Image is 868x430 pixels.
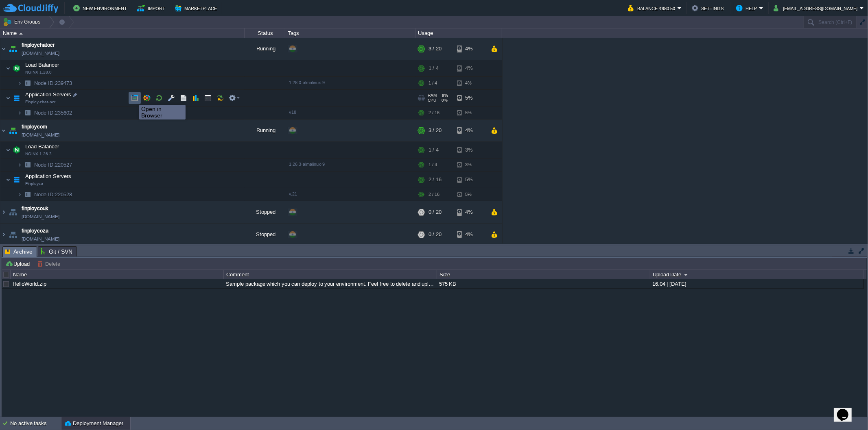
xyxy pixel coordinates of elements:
[7,38,19,60] img: AMDAwAAAACH5BAEAAAAALAAAAAABAAEAAAICRAEAOw==
[0,119,7,141] img: AMDAwAAAACH5BAEAAAAALAAAAAABAAEAAAICRAEAOw==
[429,119,442,141] div: 3 / 20
[22,77,33,89] img: AMDAwAAAACH5BAEAAAAALAAAAAABAAEAAAICRAEAOw==
[429,38,442,60] div: 3 / 20
[34,80,55,86] span: Node ID:
[224,279,436,289] div: Sample package which you can deploy to your environment. Feel free to delete and upload a package...
[289,110,296,115] span: v18
[33,80,73,87] a: Node ID:239473
[774,3,860,13] button: [EMAIL_ADDRESS][DOMAIN_NAME]
[3,3,58,13] img: CloudJiffy
[22,106,33,119] img: AMDAwAAAACH5BAEAAAAALAAAAAABAAEAAAICRAEAOw==
[429,224,442,245] div: 0 / 20
[457,119,483,141] div: 4%
[11,90,22,106] img: AMDAwAAAACH5BAEAAAAALAAAAAABAAEAAAICRAEAOw==
[25,181,43,186] span: Finployco
[651,270,863,279] div: Upload Date
[429,77,437,89] div: 1 / 4
[13,281,46,287] a: HelloWorld.zip
[34,162,55,168] span: Node ID:
[429,142,439,158] div: 1 / 4
[457,188,483,201] div: 5%
[22,49,59,57] a: [DOMAIN_NAME]
[33,109,73,116] span: 235602
[457,224,483,245] div: 4%
[24,143,60,150] a: Load BalancerNGINX 1.26.3
[10,417,61,430] div: No active tasks
[24,91,72,98] a: Application ServersFinploy-chat-ocr
[0,224,7,245] img: AMDAwAAAACH5BAEAAAAALAAAAAABAAEAAAICRAEAOw==
[137,3,168,13] button: Import
[457,106,483,119] div: 5%
[429,172,442,188] div: 2 / 16
[33,80,73,87] span: 239473
[245,224,285,245] div: Stopped
[17,106,22,119] img: AMDAwAAAACH5BAEAAAAALAAAAAABAAEAAAICRAEAOw==
[22,41,55,49] a: finploychatocr
[24,91,72,98] span: Application Servers
[11,142,22,158] img: AMDAwAAAACH5BAEAAAAALAAAAAABAAEAAAICRAEAOw==
[33,191,73,198] a: Node ID:220528
[33,191,73,198] span: 220528
[457,90,483,106] div: 5%
[416,28,502,38] div: Usage
[65,419,123,428] button: Deployment Manager
[437,279,649,289] div: 575 KB
[22,131,59,139] a: [DOMAIN_NAME]
[25,152,52,156] span: NGINX 1.26.3
[245,38,285,60] div: Running
[429,159,437,171] div: 1 / 4
[245,201,285,223] div: Stopped
[6,172,11,188] img: AMDAwAAAACH5BAEAAAAALAAAAAABAAEAAAICRAEAOw==
[457,77,483,89] div: 4%
[457,201,483,223] div: 4%
[834,397,860,422] iframe: chat widget
[245,28,285,38] div: Status
[6,60,11,76] img: AMDAwAAAACH5BAEAAAAALAAAAAABAAEAAAICRAEAOw==
[33,161,73,168] span: 220527
[457,142,483,158] div: 3%
[24,143,60,150] span: Load Balancer
[22,227,48,235] a: finploycoza
[22,213,59,221] a: [DOMAIN_NAME]
[1,28,244,38] div: Name
[457,38,483,60] div: 4%
[457,60,483,76] div: 4%
[22,235,59,243] a: [DOMAIN_NAME]
[17,188,22,201] img: AMDAwAAAACH5BAEAAAAALAAAAAABAAEAAAICRAEAOw==
[7,119,19,141] img: AMDAwAAAACH5BAEAAAAALAAAAAABAAEAAAICRAEAOw==
[25,100,55,104] span: Finploy-chat-ocr
[24,62,60,68] a: Load BalancerNGINX 1.28.0
[0,201,7,223] img: AMDAwAAAACH5BAEAAAAALAAAAAABAAEAAAICRAEAOw==
[628,3,678,13] button: Balance ₹980.50
[429,60,439,76] div: 1 / 4
[22,204,48,213] a: finploycouk
[22,123,47,131] a: finploycom
[24,61,60,68] span: Load Balancer
[25,70,52,75] span: NGINX 1.28.0
[692,3,726,13] button: Settings
[17,159,22,171] img: AMDAwAAAACH5BAEAAAAALAAAAAABAAEAAAICRAEAOw==
[289,191,297,196] span: v.21
[34,110,55,116] span: Node ID:
[439,98,448,103] span: 0%
[73,3,129,13] button: New Environment
[141,106,184,119] div: Open in Browser
[34,191,55,198] span: Node ID:
[428,93,437,98] span: RAM
[11,172,22,188] img: AMDAwAAAACH5BAEAAAAALAAAAAABAAEAAAICRAEAOw==
[24,173,72,180] span: Application Servers
[19,33,23,35] img: AMDAwAAAACH5BAEAAAAALAAAAAABAAEAAAICRAEAOw==
[286,28,415,38] div: Tags
[11,60,22,76] img: AMDAwAAAACH5BAEAAAAALAAAAAABAAEAAAICRAEAOw==
[6,142,11,158] img: AMDAwAAAACH5BAEAAAAALAAAAAABAAEAAAICRAEAOw==
[0,38,7,60] img: AMDAwAAAACH5BAEAAAAALAAAAAABAAEAAAICRAEAOw==
[33,161,73,168] a: Node ID:220527
[428,98,436,103] span: CPU
[22,159,33,171] img: AMDAwAAAACH5BAEAAAAALAAAAAABAAEAAAICRAEAOw==
[5,260,32,267] button: Upload
[440,93,448,98] span: 9%
[289,162,325,167] span: 1.26.3-almalinux-9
